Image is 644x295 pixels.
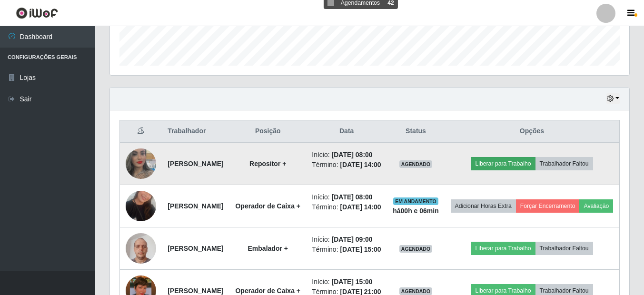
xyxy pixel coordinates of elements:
[451,199,516,213] button: Adicionar Horas Extra
[168,287,223,295] strong: [PERSON_NAME]
[516,199,580,213] button: Forçar Encerramento
[387,120,445,143] th: Status
[306,120,387,143] th: Data
[340,203,381,211] time: [DATE] 14:00
[340,246,381,253] time: [DATE] 15:00
[332,278,373,285] time: [DATE] 15:00
[235,202,300,210] strong: Operador de Caixa +
[445,120,620,143] th: Opções
[235,287,300,295] strong: Operador de Caixa +
[340,161,381,168] time: [DATE] 14:00
[168,160,223,167] strong: [PERSON_NAME]
[393,197,438,205] span: EM ANDAMENTO
[162,120,229,143] th: Trabalhador
[16,7,58,19] img: CoreUI Logo
[312,202,381,212] li: Término:
[399,160,433,168] span: AGENDADO
[249,160,286,167] strong: Repositor +
[312,192,381,202] li: Início:
[393,207,439,215] strong: há 00 h e 06 min
[168,245,223,252] strong: [PERSON_NAME]
[399,245,433,253] span: AGENDADO
[126,228,156,268] img: 1723391026413.jpeg
[312,245,381,255] li: Término:
[126,137,156,191] img: 1653531676872.jpeg
[126,179,156,233] img: 1730602646133.jpeg
[312,160,381,170] li: Término:
[471,242,535,255] button: Liberar para Trabalho
[535,242,593,255] button: Trabalhador Faltou
[332,236,373,243] time: [DATE] 09:00
[535,157,593,170] button: Trabalhador Faltou
[229,120,306,143] th: Posição
[312,150,381,160] li: Início:
[312,235,381,245] li: Início:
[471,157,535,170] button: Liberar para Trabalho
[332,193,373,201] time: [DATE] 08:00
[332,151,373,158] time: [DATE] 08:00
[312,277,381,287] li: Início:
[168,202,223,210] strong: [PERSON_NAME]
[399,287,433,295] span: AGENDADO
[248,245,288,252] strong: Embalador +
[579,199,613,213] button: Avaliação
